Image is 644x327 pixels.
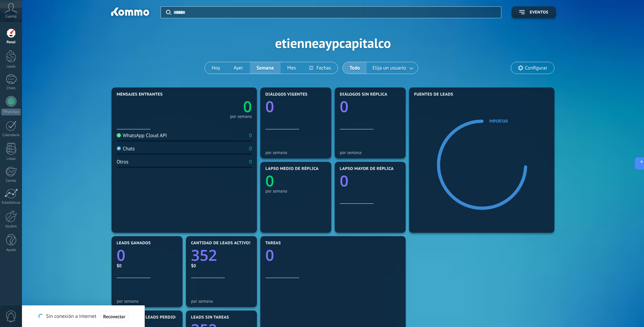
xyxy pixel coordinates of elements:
div: por semana [340,150,401,155]
text: 0 [243,96,252,117]
div: Otros [117,159,128,165]
span: Cantidad de leads activos [191,241,252,246]
span: Mensajes entrantes [117,92,163,97]
span: Cuenta [5,15,17,19]
button: Hoy [205,62,227,74]
div: Estadísticas [1,201,21,205]
a: Importar [489,118,508,124]
button: Mes [281,62,303,74]
div: $0 [117,263,177,269]
div: Panel [1,40,21,45]
span: Reconectar [103,314,125,319]
span: Lapso mayor de réplica [340,167,393,171]
button: Eventos [511,6,556,18]
text: 0 [117,245,125,266]
span: Lapso medio de réplica [265,167,319,171]
text: 0 [340,171,349,191]
span: Elija un usuario [371,64,407,73]
button: Todo [343,62,367,74]
div: por semana [265,188,326,194]
img: Chats [117,146,121,151]
text: 0 [265,245,274,266]
span: Tareas [265,241,281,246]
span: Leads sin tareas [191,315,229,320]
img: WhatsApp Cloud API [117,133,121,137]
button: Ayer [227,62,250,74]
div: Sin conexión a Internet [39,311,128,322]
div: Ayuda [1,248,21,252]
div: por semana [230,115,252,118]
div: Correo [1,179,21,183]
div: Calendario [1,133,21,137]
div: por semana [191,299,252,304]
div: Leads [1,65,21,69]
text: 0 [265,96,274,117]
div: $0 [191,263,252,269]
div: WhatsApp [1,109,21,115]
div: Ajustes [1,224,21,229]
div: Chats [1,86,21,91]
div: Chats [117,146,135,152]
text: 352 [191,245,217,266]
text: 0 [340,96,349,117]
span: Cantidad de leads perdidos [117,315,181,320]
span: Configurar [525,65,547,71]
span: Fuentes de leads [414,92,453,97]
span: Leads ganados [117,241,151,246]
div: 0 [249,146,252,152]
text: 0 [265,171,274,191]
div: por semana [117,299,177,304]
div: 0 [249,132,252,139]
div: Listas [1,157,21,161]
span: Diálogos vigentes [265,92,308,97]
div: por semana [265,150,326,155]
div: WhatsApp Cloud API [117,132,167,139]
button: Reconectar [100,311,128,322]
button: Semana [250,62,281,74]
a: 352 [191,245,252,266]
a: 0 [265,245,401,266]
span: Eventos [530,10,548,15]
div: 0 [249,159,252,165]
a: 0 [117,245,177,266]
a: 0 [184,96,252,117]
button: Fechas [303,62,337,74]
button: Elija un usuario [367,62,418,74]
span: Diálogos sin réplica [340,92,387,97]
